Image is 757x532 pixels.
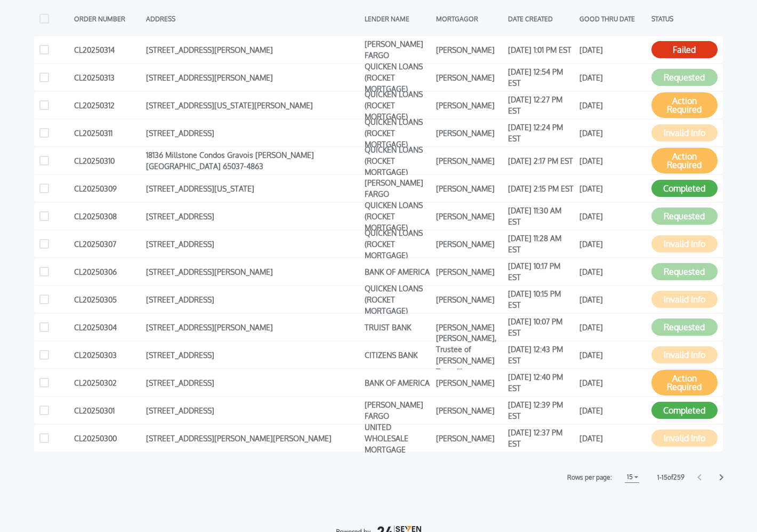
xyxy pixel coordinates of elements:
div: CL20250307 [74,236,141,252]
div: [STREET_ADDRESS][PERSON_NAME] [146,264,359,280]
div: [STREET_ADDRESS] [146,291,359,307]
div: [PERSON_NAME] [436,153,503,169]
div: [DATE] 10:17 PM EST [508,264,575,280]
div: [PERSON_NAME] [436,375,503,391]
div: [PERSON_NAME] [436,125,503,141]
div: CL20250303 [74,347,141,363]
div: [DATE] [579,430,646,446]
div: [DATE] [579,97,646,113]
div: CL20250305 [74,291,141,307]
button: Invalid Info [651,346,718,363]
div: [STREET_ADDRESS] [146,375,359,391]
button: Requested [651,69,718,86]
div: [DATE] 2:17 PM EST [508,153,575,169]
div: CL20250300 [74,430,141,446]
button: Invalid Info [651,235,718,252]
div: MORTGAGOR [436,11,503,27]
button: Invalid Info [651,124,718,141]
h1: 15 [625,471,635,483]
div: [DATE] [579,69,646,85]
div: UNITED WHOLESALE MORTGAGE [365,430,431,446]
div: [STREET_ADDRESS] [146,208,359,224]
div: CL20250302 [74,375,141,391]
div: [DATE] 12:27 PM EST [508,97,575,113]
div: QUICKEN LOANS (ROCKET MORTGAGE) [365,153,431,169]
div: CL20250306 [74,264,141,280]
div: [DATE] 12:37 PM EST [508,430,575,446]
div: [STREET_ADDRESS] [146,347,359,363]
div: 18136 Millstone Condos Gravois [PERSON_NAME] [GEOGRAPHIC_DATA] 65037-4863 [146,153,359,169]
div: [PERSON_NAME], Trustee of [PERSON_NAME] Trust #1 [436,347,503,363]
div: [DATE] [579,208,646,224]
div: CL20250314 [74,42,141,58]
div: GOOD THRU DATE [579,11,646,27]
div: [PERSON_NAME] FARGO [365,402,431,418]
div: [DATE] 10:07 PM EST [508,319,575,335]
div: [STREET_ADDRESS][US_STATE][PERSON_NAME] [146,97,359,113]
div: [STREET_ADDRESS][PERSON_NAME] [146,319,359,335]
div: [PERSON_NAME] [436,291,503,307]
button: Requested [651,263,718,280]
div: [STREET_ADDRESS][US_STATE] [146,180,359,196]
div: CL20250313 [74,69,141,85]
div: [PERSON_NAME] [436,69,503,85]
div: [PERSON_NAME] [436,42,503,58]
div: [STREET_ADDRESS][PERSON_NAME] [146,42,359,58]
div: QUICKEN LOANS (ROCKET MORTGAGE) [365,69,431,85]
div: CL20250308 [74,208,141,224]
div: [STREET_ADDRESS][PERSON_NAME][PERSON_NAME] [146,430,359,446]
div: LENDER NAME [365,11,431,27]
div: [DATE] 12:39 PM EST [508,402,575,418]
div: [DATE] [579,291,646,307]
div: [DATE] [579,375,646,391]
div: BANK OF AMERICA [365,375,431,391]
div: [DATE] [579,402,646,418]
div: [DATE] [579,153,646,169]
div: [STREET_ADDRESS] [146,125,359,141]
button: Completed [651,402,718,419]
div: [DATE] 11:30 AM EST [508,208,575,224]
button: Action Required [651,148,718,173]
div: QUICKEN LOANS (ROCKET MORTGAGE) [365,125,431,141]
div: [STREET_ADDRESS][PERSON_NAME] [146,69,359,85]
button: Completed [651,180,718,197]
button: Requested [651,319,718,336]
div: [DATE] [579,42,646,58]
div: [DATE] [579,125,646,141]
div: CITIZENS BANK [365,347,431,363]
div: QUICKEN LOANS (ROCKET MORTGAGE) [365,208,431,224]
div: BANK OF AMERICA [365,264,431,280]
div: CL20250310 [74,153,141,169]
div: [DATE] 2:15 PM EST [508,180,575,196]
div: QUICKEN LOANS (ROCKET MORTGAGE) [365,291,431,307]
div: QUICKEN LOANS (ROCKET MORTGAGE) [365,97,431,113]
button: Invalid Info [651,291,718,308]
div: [PERSON_NAME] [436,97,503,113]
div: CL20250312 [74,97,141,113]
div: [DATE] [579,319,646,335]
button: Action Required [651,370,718,395]
button: Invalid Info [651,430,718,447]
label: 1 - 15 of 259 [657,472,684,483]
div: [PERSON_NAME] [436,180,503,196]
div: TRUIST BANK [365,319,431,335]
div: [DATE] [579,264,646,280]
div: [DATE] 1:01 PM EST [508,42,575,58]
label: Rows per page: [567,472,612,483]
div: [PERSON_NAME] FARGO [365,180,431,196]
div: [STREET_ADDRESS] [146,236,359,252]
div: [DATE] 12:43 PM EST [508,347,575,363]
div: STATUS [651,11,718,27]
div: [DATE] 12:54 PM EST [508,69,575,85]
div: [DATE] [579,347,646,363]
div: [DATE] 10:15 PM EST [508,291,575,307]
div: ADDRESS [146,11,359,27]
div: [PERSON_NAME] [436,430,503,446]
div: CL20250311 [74,125,141,141]
div: DATE CREATED [508,11,575,27]
button: Failed [651,41,718,58]
div: [PERSON_NAME] [436,236,503,252]
div: ORDER NUMBER [74,11,141,27]
div: [DATE] 12:40 PM EST [508,375,575,391]
div: [DATE] 12:24 PM EST [508,125,575,141]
